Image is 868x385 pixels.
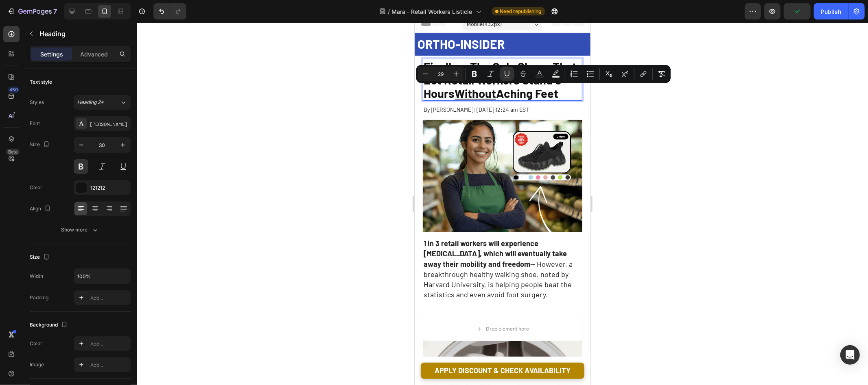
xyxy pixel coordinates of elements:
[9,216,152,245] strong: 1 in 3 retail workers will experience [MEDICAL_DATA], which will eventually take away their mobil...
[30,252,51,263] div: Size
[416,65,671,83] div: Editor contextual toolbar
[80,50,108,58] p: Advanced
[3,3,61,19] button: 7
[9,216,167,277] p: — However, a breakthrough healthy walking shoe, noted by Harvard University, is helping people be...
[90,361,129,369] div: Add...
[30,340,42,347] div: Color
[30,223,131,237] button: Show more
[153,3,186,19] div: Undo/Redo
[3,14,90,28] span: ORTHO-INSIDER
[8,87,20,93] div: 450
[30,320,69,331] div: Background
[74,95,131,110] button: Heading 2*
[77,99,104,106] span: Heading 2*
[30,78,52,86] div: Text style
[9,83,114,90] span: By [PERSON_NAME] | [DATE] 12:24 am EST
[8,36,168,78] h1: Rich Text Editor. Editing area: main
[821,7,841,16] div: Publish
[8,97,168,210] img: gempages_529493087827788838-b5ae5cc1-ef4f-4ba4-8068-ea9a5b430bff.png
[90,294,129,302] div: Add...
[30,184,42,191] div: Color
[6,340,170,356] a: Rich Text Editor. Editing area: main
[500,8,542,15] span: Need republishing
[30,203,52,214] div: Align
[20,344,156,352] p: APPLY DISCOUNT & CHECK AVAILABILITY
[61,226,99,234] div: Show more
[6,149,20,155] div: Beta
[20,344,156,352] div: Rich Text Editor. Editing area: main
[30,361,44,368] div: Image
[814,3,848,19] button: Publish
[840,345,860,365] div: Open Intercom Messenger
[30,294,48,301] div: Padding
[30,273,43,280] div: Width
[392,7,472,16] span: Mara - Retail Workers Listicle
[71,303,114,309] div: Drop element here
[40,50,63,58] p: Settings
[39,29,127,39] p: Heading
[388,7,390,16] span: /
[74,269,130,283] input: Auto
[90,184,129,192] div: 121212
[90,340,129,348] div: Add...
[30,139,51,150] div: Size
[415,23,590,385] iframe: Design area
[90,120,129,128] div: [PERSON_NAME]
[30,99,44,106] div: Styles
[53,6,57,16] p: 7
[40,63,81,78] u: Without
[9,37,162,78] span: Finally -- The Only Shoes That Let Retail Workers Stand 8+ Hours Aching Feet
[30,120,40,127] div: Font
